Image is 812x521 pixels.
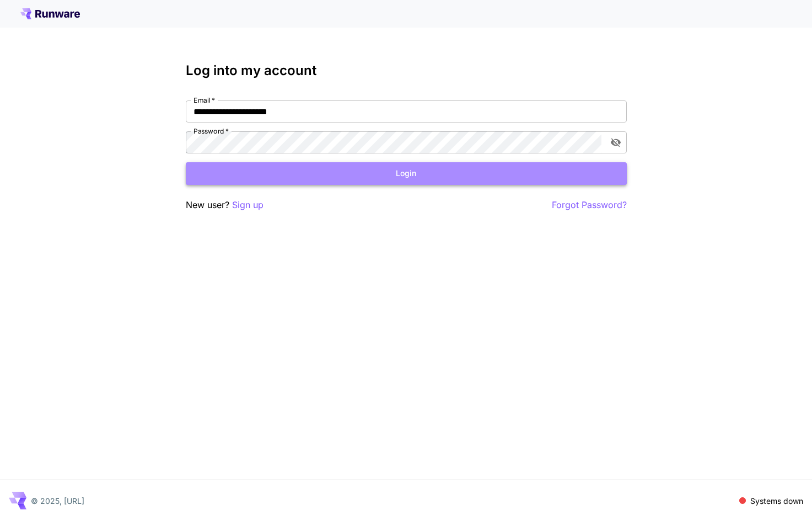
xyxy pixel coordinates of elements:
button: Sign up [232,198,264,212]
button: Login [186,162,627,185]
label: Password [193,126,229,136]
button: toggle password visibility [606,132,626,152]
button: Forgot Password? [552,198,627,212]
p: New user? [186,198,264,212]
label: Email [193,95,215,105]
p: Systems down [750,495,803,507]
h3: Log into my account [186,63,627,78]
p: © 2025, [URL] [31,495,84,507]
